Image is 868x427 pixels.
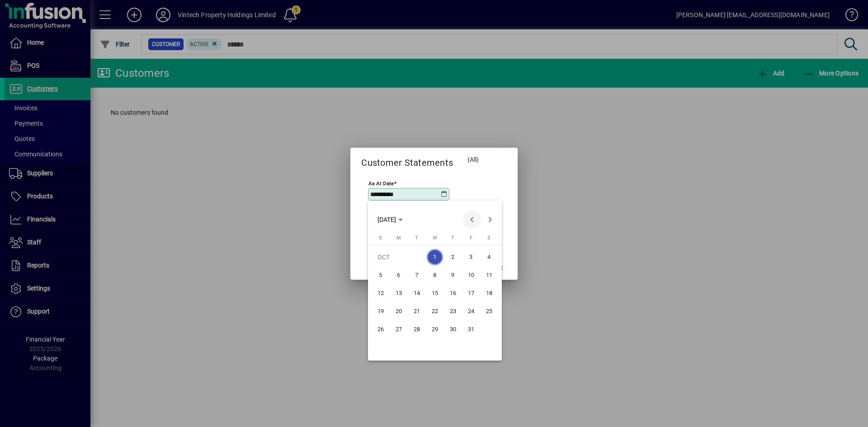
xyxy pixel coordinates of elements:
td: OCT [372,248,426,266]
span: S [487,235,491,241]
span: F [470,235,472,241]
button: Fri Oct 31 2025 [462,320,480,338]
span: 2 [445,249,461,265]
button: Sat Oct 04 2025 [480,248,498,266]
span: 9 [445,267,461,283]
span: 14 [409,285,425,301]
span: 26 [373,321,389,338]
button: Choose month and year [374,211,406,228]
span: 30 [445,321,461,338]
button: Tue Oct 07 2025 [408,266,426,284]
span: 16 [445,285,461,301]
button: Thu Oct 16 2025 [444,284,462,302]
span: [DATE] [377,216,396,223]
button: Next month [481,211,499,229]
button: Fri Oct 17 2025 [462,284,480,302]
span: 12 [373,285,389,301]
button: Fri Oct 10 2025 [462,266,480,284]
span: 27 [391,321,407,338]
button: Sat Oct 11 2025 [480,266,498,284]
button: Wed Oct 08 2025 [426,266,444,284]
span: 6 [391,267,407,283]
button: Thu Oct 30 2025 [444,320,462,338]
button: Sun Oct 19 2025 [372,302,390,320]
span: 22 [427,303,443,319]
span: 19 [373,303,389,319]
button: Mon Oct 27 2025 [390,320,408,338]
button: Wed Oct 15 2025 [426,284,444,302]
button: Sun Oct 26 2025 [372,320,390,338]
span: 10 [463,267,479,283]
button: Mon Oct 20 2025 [390,302,408,320]
span: T [451,235,454,241]
span: 23 [445,303,461,319]
button: Thu Oct 23 2025 [444,302,462,320]
button: Sat Oct 25 2025 [480,302,498,320]
button: Sat Oct 18 2025 [480,284,498,302]
button: Wed Oct 01 2025 [426,248,444,266]
span: 3 [463,249,479,265]
span: 13 [391,285,407,301]
span: 28 [409,321,425,338]
button: Fri Oct 03 2025 [462,248,480,266]
span: 8 [427,267,443,283]
button: Wed Oct 29 2025 [426,320,444,338]
button: Thu Oct 02 2025 [444,248,462,266]
button: Tue Oct 14 2025 [408,284,426,302]
span: 7 [409,267,425,283]
button: Mon Oct 06 2025 [390,266,408,284]
span: 18 [481,285,497,301]
span: 21 [409,303,425,319]
span: W [433,235,437,241]
span: 5 [373,267,389,283]
span: 17 [463,285,479,301]
span: 24 [463,303,479,319]
span: 25 [481,303,497,319]
span: 1 [427,249,443,265]
span: 20 [391,303,407,319]
span: 31 [463,321,479,338]
span: 15 [427,285,443,301]
span: T [415,235,418,241]
button: Tue Oct 28 2025 [408,320,426,338]
span: 29 [427,321,443,338]
button: Sun Oct 12 2025 [372,284,390,302]
button: Wed Oct 22 2025 [426,302,444,320]
span: 11 [481,267,497,283]
button: Tue Oct 21 2025 [408,302,426,320]
span: S [379,235,382,241]
span: M [396,235,401,241]
button: Thu Oct 09 2025 [444,266,462,284]
span: 4 [481,249,497,265]
button: Fri Oct 24 2025 [462,302,480,320]
button: Sun Oct 05 2025 [372,266,390,284]
button: Mon Oct 13 2025 [390,284,408,302]
button: Previous month [463,211,481,229]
